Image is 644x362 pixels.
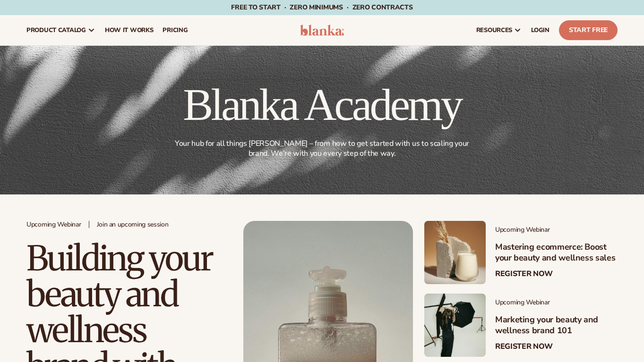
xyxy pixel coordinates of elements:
[100,15,158,45] a: How It Works
[170,82,475,127] h1: Blanka Academy
[231,3,412,12] span: Free to start · ZERO minimums · ZERO contracts
[105,26,154,34] span: How It Works
[495,342,553,351] a: Register Now
[300,25,344,36] img: logo
[476,26,512,34] span: resources
[526,15,554,45] a: LOGIN
[172,139,473,159] p: Your hub for all things [PERSON_NAME] – from how to get started with us to scaling your brand. We...
[495,226,618,234] span: Upcoming Webinar
[472,15,526,45] a: resources
[97,221,169,229] span: Join an upcoming session
[495,269,553,278] a: Register Now
[531,26,550,34] span: LOGIN
[26,26,86,34] span: product catalog
[26,221,81,229] span: Upcoming Webinar
[559,20,618,40] a: Start Free
[495,314,618,337] h3: Marketing your beauty and wellness brand 101
[163,26,188,34] span: pricing
[495,242,618,264] h3: Mastering ecommerce: Boost your beauty and wellness sales
[495,299,618,307] span: Upcoming Webinar
[22,15,100,45] a: product catalog
[158,15,192,45] a: pricing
